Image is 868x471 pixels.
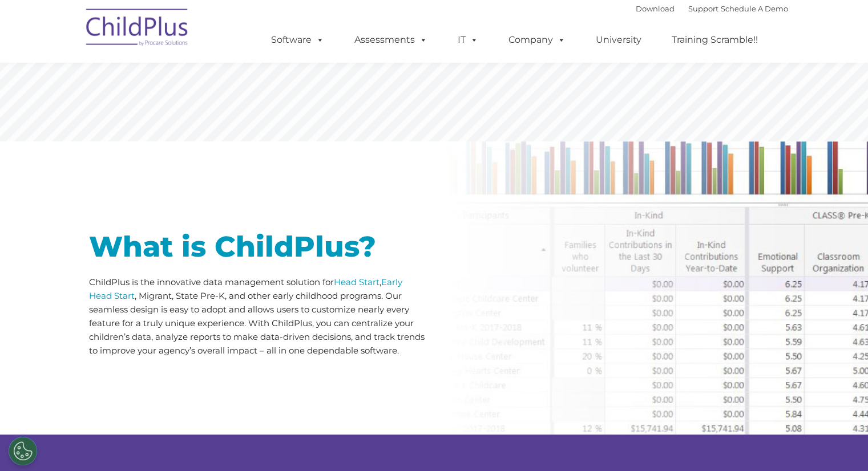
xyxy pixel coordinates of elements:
button: Cookies Settings [9,437,37,465]
p: ChildPlus is the innovative data management solution for , , Migrant, State Pre-K, and other earl... [89,275,426,358]
a: Company [497,29,577,51]
a: Software [260,29,336,51]
a: University [584,29,653,51]
a: Assessments [343,29,439,51]
a: Support [688,4,718,13]
a: Download [636,4,675,13]
font: | [636,4,788,13]
a: Head Start [334,277,380,287]
img: ChildPlus by Procare Solutions [80,1,195,58]
a: Schedule A Demo [721,4,788,13]
a: Early Head Start [89,277,402,301]
h1: What is ChildPlus? [89,233,426,261]
a: IT [446,29,490,51]
a: Training Scramble!! [660,29,769,51]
